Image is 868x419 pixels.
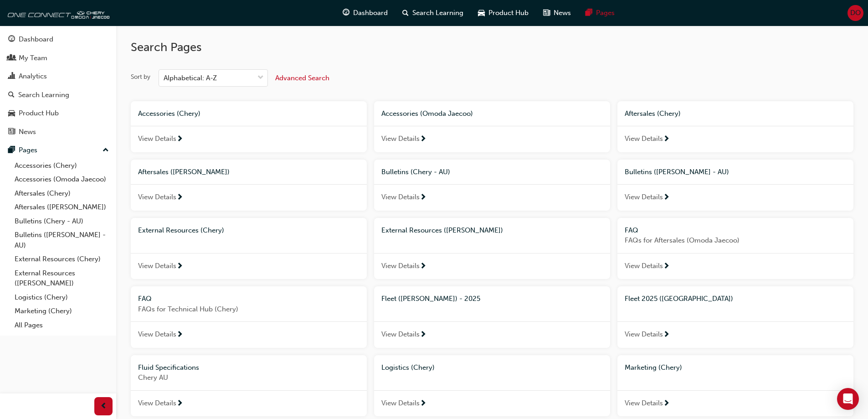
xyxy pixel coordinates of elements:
a: pages-iconPages [578,4,622,22]
a: Analytics [4,68,113,85]
a: News [4,124,113,140]
span: View Details [381,192,420,202]
span: View Details [625,134,663,144]
span: guage-icon [8,36,15,44]
a: External Resources (Chery)View Details [131,218,367,279]
a: My Team [4,50,113,67]
div: My Team [19,53,47,63]
button: Advanced Search [275,69,329,87]
a: Aftersales ([PERSON_NAME]) [11,200,113,214]
span: View Details [381,398,420,409]
span: FAQ [138,295,152,303]
span: next-icon [663,331,670,339]
span: next-icon [176,331,183,339]
a: Accessories (Omoda Jaecoo)View Details [374,101,610,152]
span: FAQs for Technical Hub (Chery) [138,304,360,315]
span: news-icon [8,128,15,136]
span: Pages [596,8,615,18]
span: Chery AU [138,372,360,383]
a: Fluid SpecificationsChery AUView Details [131,355,367,417]
span: View Details [625,261,663,271]
div: Alphabetical: A-Z [164,73,217,83]
span: View Details [625,192,663,202]
span: next-icon [420,263,426,271]
a: External Resources ([PERSON_NAME]) [11,266,113,290]
a: search-iconSearch Learning [395,4,471,22]
span: News [554,8,571,18]
a: Bulletins (Chery - AU) [11,214,113,228]
a: news-iconNews [536,4,578,22]
span: next-icon [663,263,670,271]
a: Marketing (Chery)View Details [617,355,853,417]
span: next-icon [663,194,670,202]
span: search-icon [8,91,15,99]
a: Dashboard [4,31,113,48]
span: pages-icon [586,7,592,19]
span: next-icon [176,263,183,271]
a: FAQFAQs for Technical Hub (Chery)View Details [131,286,367,348]
span: next-icon [176,400,183,408]
a: Accessories (Chery)View Details [131,101,367,152]
a: Aftersales (Chery) [11,186,113,201]
span: car-icon [478,7,485,19]
a: External Resources ([PERSON_NAME])View Details [374,218,610,279]
a: FAQFAQs for Aftersales (Omoda Jaecoo)View Details [617,218,853,279]
span: Logistics (Chery) [381,363,435,372]
span: next-icon [420,331,426,339]
span: search-icon [402,7,409,19]
span: next-icon [663,400,670,408]
a: Bulletins ([PERSON_NAME] - AU) [11,228,113,252]
div: Sort by [131,72,150,82]
span: Aftersales ([PERSON_NAME]) [138,168,230,176]
div: Open Intercom Messenger [837,388,859,410]
a: Search Learning [4,87,113,103]
span: View Details [138,261,176,271]
div: Pages [19,145,37,155]
h2: Search Pages [131,40,853,55]
div: Dashboard [19,34,53,45]
span: View Details [625,329,663,340]
span: prev-icon [100,401,107,412]
span: up-icon [103,145,109,156]
a: Aftersales ([PERSON_NAME])View Details [131,160,367,211]
span: View Details [625,398,663,409]
span: Search Learning [412,8,463,18]
span: next-icon [420,194,426,202]
button: DO [847,5,863,21]
span: View Details [381,261,420,271]
a: All Pages [11,318,113,332]
span: Fleet 2025 ([GEOGRAPHIC_DATA]) [625,295,733,303]
img: oneconnect [5,4,109,22]
a: car-iconProduct Hub [471,4,536,22]
span: Fleet ([PERSON_NAME]) - 2025 [381,295,480,303]
div: Search Learning [18,90,69,100]
span: View Details [381,329,420,340]
span: people-icon [8,54,15,62]
a: Aftersales (Chery)View Details [617,101,853,152]
a: Logistics (Chery) [11,290,113,305]
button: DashboardMy TeamAnalyticsSearch LearningProduct HubNews [4,29,113,142]
span: Aftersales (Chery) [625,109,681,118]
span: View Details [138,398,176,409]
span: next-icon [176,135,183,144]
span: Advanced Search [275,74,329,82]
span: View Details [138,329,176,340]
a: Marketing (Chery) [11,304,113,318]
span: View Details [381,134,420,144]
span: DO [850,8,861,18]
span: Bulletins ([PERSON_NAME] - AU) [625,168,729,176]
a: External Resources (Chery) [11,252,113,266]
span: pages-icon [8,146,15,155]
a: Accessories (Omoda Jaecoo) [11,172,113,186]
a: Accessories (Chery) [11,159,113,173]
span: next-icon [663,135,670,144]
span: Accessories (Omoda Jaecoo) [381,109,473,118]
span: Marketing (Chery) [625,363,682,372]
span: View Details [138,192,176,202]
span: External Resources (Chery) [138,226,224,234]
span: External Resources ([PERSON_NAME]) [381,226,503,234]
span: Fluid Specifications [138,363,199,372]
span: FAQs for Aftersales (Omoda Jaecoo) [625,235,846,246]
span: car-icon [8,109,15,118]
